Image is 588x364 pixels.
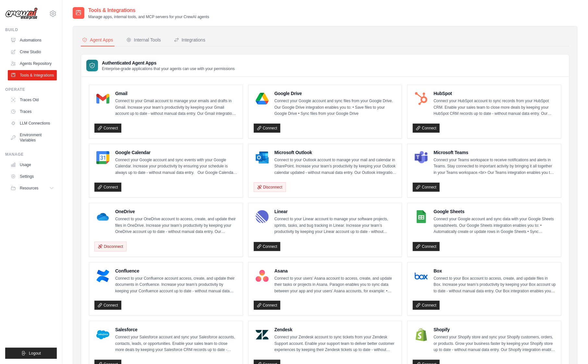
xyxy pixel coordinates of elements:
p: Connect to your Outlook account to manage your mail and calendar in SharePoint. Increase your tea... [275,157,397,176]
p: Enterprise-grade applications that your agents can use with your permissions [102,66,235,71]
div: Integrations [174,37,205,43]
p: Connect to your Confluence account access, create, and update their documents in Confluence. Incr... [115,275,238,295]
a: Traces [8,106,57,117]
h4: Google Sheets [434,208,556,215]
p: Connect to your OneDrive account to access, create, and update their files in OneDrive. Increase ... [115,216,238,235]
img: Logo [5,7,38,20]
h4: Asana [275,268,397,274]
p: Manage apps, internal tools, and MCP servers for your CrewAI agents [88,14,209,19]
a: Connect [413,183,440,192]
a: LLM Connections [8,118,57,128]
h4: Google Calendar [115,149,238,156]
img: Linear Logo [256,210,269,223]
h4: Box [434,268,556,274]
img: Microsoft Teams Logo [415,151,428,164]
p: Connect your Google account and sync data with your Google Sheets spreadsheets. Our Google Sheets... [434,216,556,235]
button: Agent Apps [81,34,115,46]
img: Google Calendar Logo [96,151,109,164]
a: Automations [8,35,57,45]
a: Usage [8,160,57,170]
div: Manage [5,152,57,157]
p: Connect your HubSpot account to sync records from your HubSpot CRM. Enable your sales team to clo... [434,98,556,117]
img: Box Logo [415,270,428,283]
a: Connect [94,124,121,133]
div: Operate [5,87,57,92]
p: Connect to your Box account to access, create, and update files in Box. Increase your team’s prod... [434,275,556,295]
a: Connect [413,242,440,251]
a: Traces Old [8,95,57,105]
h4: Gmail [115,90,238,97]
a: Environment Variables [8,130,57,145]
h4: Microsoft Teams [434,149,556,156]
img: Salesforce Logo [96,328,109,341]
a: Connect [254,301,281,310]
p: Connect your Salesforce account and sync your Salesforce accounts, contacts, leads, or opportunit... [115,334,238,353]
h4: Google Drive [275,90,397,97]
h4: Microsoft Outlook [275,149,397,156]
a: Connect [94,183,121,192]
div: Build [5,27,57,32]
h4: Salesforce [115,326,238,333]
h4: Linear [275,208,397,215]
a: Connect [254,124,281,133]
a: Crew Studio [8,47,57,57]
a: Connect [413,301,440,310]
button: Disconnect [254,182,286,192]
button: Logout [5,348,57,359]
h4: Zendesk [275,326,397,333]
p: Connect your Shopify store and sync your Shopify customers, orders, or products. Grow your busine... [434,334,556,353]
p: Connect your Google account and sync events with your Google Calendar. Increase your productivity... [115,157,238,176]
img: Zendesk Logo [256,328,269,341]
button: Disconnect [94,242,127,251]
p: Connect your Teams workspace to receive notifications and alerts in Teams. Stay connected to impo... [434,157,556,176]
a: Connect [254,242,281,251]
h4: OneDrive [115,208,238,215]
h4: Shopify [434,326,556,333]
img: Microsoft Outlook Logo [256,151,269,164]
img: Asana Logo [256,270,269,283]
a: Settings [8,171,57,182]
a: Agents Repository [8,58,57,69]
button: Integrations [173,34,207,46]
img: Shopify Logo [415,328,428,341]
img: Gmail Logo [96,92,109,105]
p: Connect your Zendesk account to sync tickets from your Zendesk Support account. Enable your suppo... [275,334,397,353]
button: Internal Tools [125,34,162,46]
p: Connect to your users’ Asana account to access, create, and update their tasks or projects in Asa... [275,275,397,295]
img: Google Sheets Logo [415,210,428,223]
p: Connect to your Linear account to manage your software projects, sprints, tasks, and bug tracking... [275,216,397,235]
h4: HubSpot [434,90,556,97]
div: Internal Tools [126,37,161,43]
img: OneDrive Logo [96,210,109,223]
h4: Confluence [115,268,238,274]
p: Connect to your Gmail account to manage your emails and drafts in Gmail. Increase your team’s pro... [115,98,238,117]
h3: Authenticated Agent Apps [102,60,235,66]
a: Connect [413,124,440,133]
button: Resources [8,183,57,193]
img: Confluence Logo [96,270,109,283]
span: Logout [29,351,41,356]
a: Tools & Integrations [8,70,57,80]
span: Resources [20,186,38,191]
a: Connect [94,301,121,310]
img: HubSpot Logo [415,92,428,105]
img: Google Drive Logo [256,92,269,105]
h2: Tools & Integrations [88,6,209,14]
div: Agent Apps [82,37,113,43]
p: Connect your Google account and sync files from your Google Drive. Our Google Drive integration e... [275,98,397,117]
